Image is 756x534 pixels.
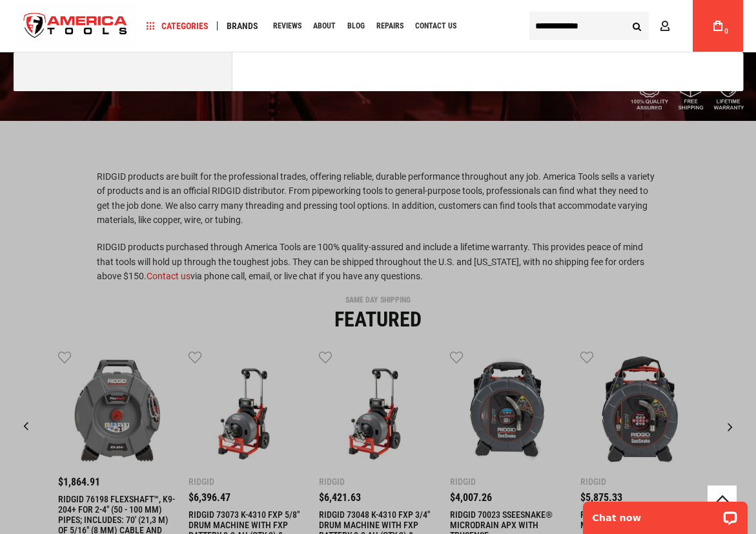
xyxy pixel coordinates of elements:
span: Reviews [273,22,301,30]
span: Blog [347,22,365,30]
span: Repairs [376,22,404,30]
a: store logo [13,2,138,50]
a: Categories [141,17,214,35]
span: About [313,22,336,30]
button: Search [624,14,649,38]
span: Contact Us [415,22,456,30]
a: Contact Us [409,17,462,35]
a: Blog [342,17,371,35]
a: Brands [221,17,264,35]
iframe: LiveChat chat widget [575,493,756,534]
a: About [307,17,342,35]
a: Reviews [267,17,307,35]
span: Categories [147,21,209,30]
img: America Tools [13,2,138,50]
span: 0 [724,28,728,35]
a: Repairs [371,17,409,35]
span: Brands [227,21,258,30]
